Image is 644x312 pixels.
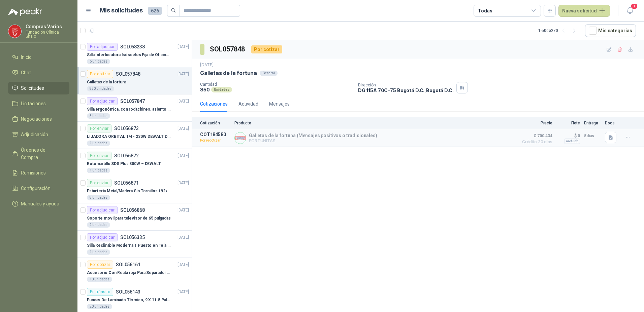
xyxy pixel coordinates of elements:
div: 8 Unidades [87,195,110,200]
p: Rotomartillo SDS Plus 800W – DEWALT [87,161,161,167]
span: Configuración [21,185,51,192]
div: 1 Unidades [87,249,110,255]
a: Por adjudicarSOL056868[DATE] Soporte movil para televisor de 65 pulgadas2 Unidades [77,203,192,231]
p: Producto [234,121,515,125]
p: Soporte movil para televisor de 65 pulgadas [87,215,171,222]
p: [DATE] [178,262,189,268]
span: Inicio [21,53,32,61]
span: Licitaciones [21,100,46,107]
p: [DATE] [178,98,189,105]
p: LIJADORA ORBITAL 1/4 - 230W DEWALT DWE6411-B3 [87,133,171,140]
span: Órdenes de Compra [21,146,63,161]
p: Galletas de la fortuna [200,70,257,77]
p: FORTUNITAS [249,138,377,143]
a: Por adjudicarSOL056335[DATE] Silla Reclinable Moderna 1 Puesto en Tela Mecánica Praxis Elite Livi... [77,231,192,258]
span: Crédito 30 días [519,140,552,144]
div: Incluido [564,139,580,144]
p: Entrega [584,121,601,125]
p: SOL056161 [116,262,140,267]
div: Por adjudicar [87,206,118,214]
a: Por adjudicarSOL057847[DATE] Silla ergonómica, con rodachines, asiento ajustable en altura, espal... [77,94,192,122]
div: Por cotizar [87,261,113,269]
a: Órdenes de Compra [8,144,69,164]
p: [DATE] [178,44,189,50]
div: 1 Unidades [87,168,110,173]
img: Company Logo [8,25,21,38]
a: Manuales y ayuda [8,197,69,210]
p: SOL056871 [114,181,139,185]
div: General [260,71,278,76]
p: Cotización [200,121,230,125]
span: Chat [21,69,31,76]
p: [DATE] [178,180,189,186]
div: Por enviar [87,179,111,187]
p: SOL057847 [120,99,145,104]
p: Por recotizar [200,137,230,144]
p: SOL056868 [120,208,145,212]
p: COT184580 [200,132,230,137]
a: Remisiones [8,166,69,179]
div: 5 Unidades [87,113,110,119]
p: Precio [519,121,552,125]
a: Por enviarSOL056872[DATE] Rotomartillo SDS Plus 800W – DEWALT1 Unidades [77,149,192,176]
span: search [171,8,176,13]
button: 1 [624,5,636,17]
a: Inicio [8,51,69,64]
div: Por adjudicar [87,97,118,105]
p: SOL056143 [116,289,140,294]
a: Chat [8,66,69,79]
p: Fundas De Laminado Térmico, 9 X 11.5 Pulgadas [87,297,171,303]
p: $ 0 [556,132,580,140]
a: Solicitudes [8,82,69,94]
img: Company Logo [235,132,246,144]
a: Licitaciones [8,97,69,110]
p: Galletas de la fortuna [87,79,126,85]
div: 2 Unidades [87,222,110,228]
p: SOL056873 [114,126,139,131]
div: Por adjudicar [87,43,118,51]
span: $ 700.434 [519,132,552,140]
p: [DATE] [178,153,189,159]
div: Por enviar [87,152,111,160]
p: Accesorio Con Reata roja Para Separador De Fila [87,270,171,276]
p: Compras Varios [26,24,69,29]
p: [DATE] [178,289,189,295]
p: DG 115A 70C-75 Bogotá D.C. , Bogotá D.C. [358,87,454,93]
div: Por adjudicar [87,233,118,241]
a: Por enviarSOL056871[DATE] Estantería Metal/Madera Sin Tornillos 192x100x50 cm 5 Niveles Gris8 Uni... [77,176,192,203]
p: Dirección [358,83,454,87]
span: Adjudicación [21,131,48,138]
span: Remisiones [21,169,46,177]
p: Fundación Clínica Shaio [26,30,69,38]
p: Docs [605,121,618,125]
span: 1 [631,3,638,9]
div: 10 Unidades [87,277,112,282]
a: Por cotizarSOL057848[DATE] Galletas de la fortuna850 Unidades [77,67,192,94]
span: 626 [148,7,162,15]
button: Mís categorías [585,24,636,37]
p: Flete [556,121,580,125]
p: Estantería Metal/Madera Sin Tornillos 192x100x50 cm 5 Niveles Gris [87,188,171,194]
div: Mensajes [269,100,290,108]
p: SOL058238 [120,44,145,49]
p: [DATE] [178,125,189,132]
p: Galletas de la fortuna (Mensajes positivos o tradicionales) [249,133,377,138]
div: Por cotizar [251,45,282,53]
a: Configuración [8,182,69,195]
p: 850 [200,87,210,92]
p: SOL057848 [116,72,140,76]
div: Cotizaciones [200,100,228,108]
p: Silla Interlocutora Isósceles Fija de Oficina Tela Negra Just Home Collection [87,52,171,58]
div: Todas [478,7,492,14]
p: 5 días [584,132,601,140]
div: Por enviar [87,124,111,132]
p: [DATE] [200,62,214,68]
div: Por cotizar [87,70,113,78]
p: Cantidad [200,82,353,87]
div: 850 Unidades [87,86,114,91]
h3: SOL057848 [210,44,246,54]
p: Silla Reclinable Moderna 1 Puesto en Tela Mecánica Praxis Elite Living [87,242,171,249]
h1: Mis solicitudes [100,6,143,15]
p: SOL056335 [120,235,145,240]
p: [DATE] [178,207,189,213]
